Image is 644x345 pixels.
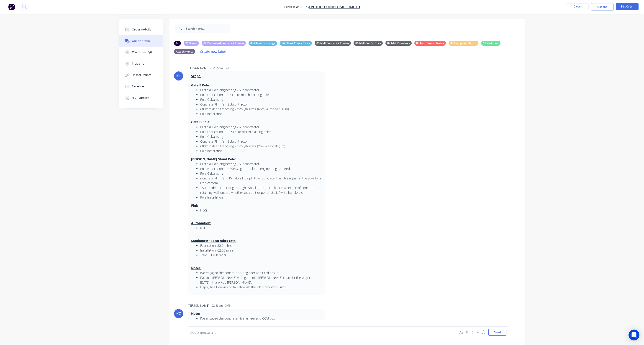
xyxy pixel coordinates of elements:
[176,73,181,79] div: KC
[284,5,309,9] span: Order #10057 -
[119,35,163,47] button: Collaborate
[464,330,470,335] button: @
[132,96,149,100] div: Profitability
[280,41,312,46] div: 04 Client Com's./Docs
[385,41,412,46] div: 07 NMI Drawings
[200,88,322,92] li: Plinth & Pole engineering - Subcontractor
[191,157,236,161] strong: [PERSON_NAME] Stand Pole:
[188,66,209,70] div: [PERSON_NAME]
[354,41,383,46] div: 06 NMI Com's/Docs
[132,62,144,66] div: Tracking
[249,41,277,46] div: 03 Client Drawings
[132,39,150,43] div: Collaborate
[191,239,236,243] strong: Manhours: 114.00 mhrs total
[176,311,181,316] div: KC
[184,41,199,46] div: 01 Scope
[119,92,163,103] button: Profitability
[591,3,613,10] button: Options
[191,266,201,270] strong: Notes:
[191,311,201,316] strong: Notes:
[315,41,351,46] div: 05 NMI Concept / Photos
[200,139,322,144] li: Concrete Plinth's - Subcontractor
[200,125,322,129] li: Plinth & Pole engineering - Subcontractor
[200,275,322,285] li: I've told [PERSON_NAME] we'll get him a [PERSON_NAME] chart for the project [DATE] - thank you [P...
[188,304,209,308] div: [PERSON_NAME]
[202,41,246,46] div: 02 Pre-award Concept / Photos
[200,97,322,102] li: Pole Galvanising
[191,221,211,225] strong: Automation:
[200,107,322,111] li: 600mm deep trenching - through grass (65m) & asphalt (10m).
[119,69,163,81] button: Linked Orders
[200,129,322,134] li: Pole Fabrication - 150SHS to match existing poles
[200,134,322,139] li: Pole Galvanising
[210,304,231,308] div: - 02:28pm [DATE]
[616,3,639,10] button: Edit Order
[119,58,163,69] button: Tracking
[200,270,322,275] li: I've engaged the concreter & engineer and CC'd ops in.
[200,111,322,116] li: Pole installation
[200,316,322,321] li: I've engaged the concreter & engineer and CC'd ops in.
[309,5,360,9] a: Evotek Technologies Limited
[200,92,322,97] li: Pole Fabrication -150SHS to match existing poles
[200,185,322,195] li: 150mm deep trenching through asphalt (15m) - Looks like a section of concrete retaining wall, uns...
[200,208,322,213] li: HDG
[174,49,195,54] div: Attachments
[449,41,478,46] div: 09 Complete Photos
[191,83,210,87] strong: Gate E Pole:
[198,48,228,55] button: Create new label
[119,47,163,58] button: Checklists 0/0
[488,329,506,336] button: Send
[200,176,322,185] li: Concrete Plinth's - NMI, do a little plinth or concrete it in. This is just a little pole for a l...
[200,161,322,166] li: Plinth & Pole engineering - Subcontractor
[132,73,151,77] div: Linked Orders
[200,195,322,200] li: Pole Installation.
[200,166,322,171] li: Pole Fabrication - 100SHS, lighter pole no engineering required.
[210,66,231,70] div: - 02:25pm [DATE]
[8,3,15,10] img: Factory
[566,3,588,10] button: Close
[200,171,322,176] li: Pole Galvanising
[629,330,639,340] div: Open Intercom Messenger
[132,84,144,88] div: Timeline
[200,149,322,153] li: Pole installation
[174,41,181,46] div: All
[191,203,201,208] strong: Finish:
[414,41,446,46] div: 08 Imp. Project Notes
[481,330,486,335] button: ☺
[200,226,322,230] li: N/A
[191,120,210,124] strong: Gate D Pole:
[119,24,163,35] button: Order details
[200,248,322,253] li: Installation: 62.00 mhrs
[132,28,151,32] div: Order details
[200,144,322,149] li: 600mm deep trenching - through grass (2m) & asphalt (8m).
[132,50,152,54] div: Checklists 0/0
[200,243,322,248] li: Fabrication: 22.0 mhrs
[481,41,500,46] div: 10 Variation
[200,102,322,107] li: Concrete Plinth's - Subcontractor
[200,285,322,290] li: Happy to sit down and talk through the job if required - simp
[200,253,322,257] li: Travel: 30.00 mhrs
[459,330,464,335] button: Aa
[119,81,163,92] button: Timeline
[186,24,231,33] input: Search notes...
[191,74,201,78] strong: Scope:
